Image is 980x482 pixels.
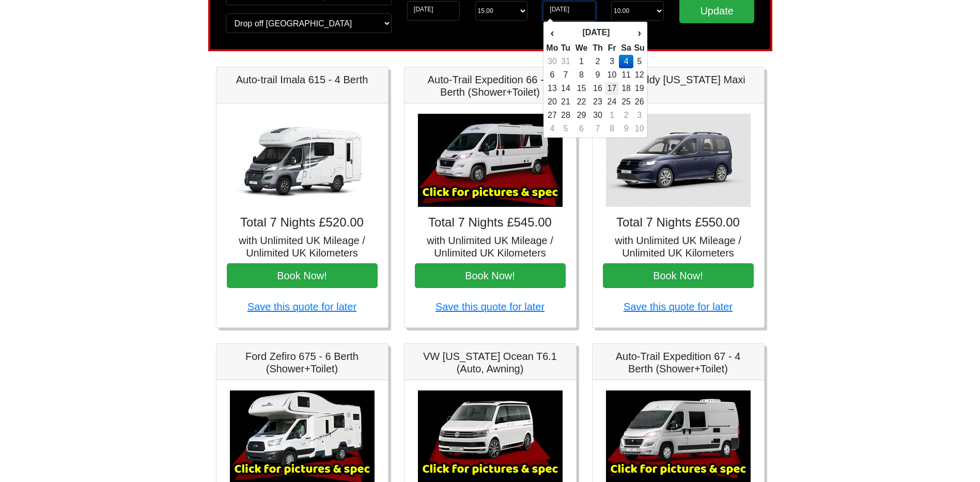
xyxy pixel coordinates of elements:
[603,215,754,230] h4: Total 7 Nights £550.00
[546,68,558,82] td: 6
[633,95,645,109] td: 26
[546,55,558,68] td: 30
[633,109,645,122] td: 3
[606,114,751,207] img: VW Caddy California Maxi
[605,55,619,68] td: 3
[227,234,378,259] h5: with Unlimited UK Mileage / Unlimited UK Kilometers
[227,350,378,375] h5: Ford Zefiro 675 - 6 Berth (Shower+Toilet)
[415,73,566,98] h5: Auto-Trail Expedition 66 - 2 Berth (Shower+Toilet)
[435,301,545,312] a: Save this quote for later
[590,55,605,68] td: 2
[546,82,558,95] td: 13
[633,41,645,55] th: Su
[633,68,645,82] td: 12
[558,68,572,82] td: 7
[603,350,754,375] h5: Auto-Trail Expedition 67 - 4 Berth (Shower+Toilet)
[605,95,619,109] td: 24
[633,122,645,135] td: 10
[227,215,378,230] h4: Total 7 Nights £520.00
[558,122,572,135] td: 5
[558,109,572,122] td: 28
[558,82,572,95] td: 14
[603,234,754,259] h5: with Unlimited UK Mileage / Unlimited UK Kilometers
[230,114,375,207] img: Auto-trail Imala 615 - 4 Berth
[619,82,634,95] td: 18
[633,82,645,95] td: 19
[418,114,563,207] img: Auto-Trail Expedition 66 - 2 Berth (Shower+Toilet)
[633,24,645,41] th: ›
[619,122,634,135] td: 9
[572,68,590,82] td: 8
[572,82,590,95] td: 15
[603,73,754,86] h5: VW Caddy [US_STATE] Maxi
[619,41,634,55] th: Sa
[558,24,633,41] th: [DATE]
[590,68,605,82] td: 9
[619,68,634,82] td: 11
[546,122,558,135] td: 4
[590,82,605,95] td: 16
[605,82,619,95] td: 17
[619,109,634,122] td: 2
[605,41,619,55] th: Fr
[572,95,590,109] td: 22
[590,41,605,55] th: Th
[415,234,566,259] h5: with Unlimited UK Mileage / Unlimited UK Kilometers
[572,41,590,55] th: We
[558,55,572,68] td: 31
[558,41,572,55] th: Tu
[605,68,619,82] td: 10
[415,350,566,375] h5: VW [US_STATE] Ocean T6.1 (Auto, Awning)
[572,55,590,68] td: 1
[572,109,590,122] td: 29
[227,263,378,288] button: Book Now!
[619,95,634,109] td: 25
[590,95,605,109] td: 23
[543,1,596,21] input: Return Date
[619,55,634,68] td: 4
[590,122,605,135] td: 7
[558,95,572,109] td: 21
[572,122,590,135] td: 6
[603,263,754,288] button: Book Now!
[546,95,558,109] td: 20
[546,41,558,55] th: Mo
[605,122,619,135] td: 8
[247,301,356,312] a: Save this quote for later
[624,301,733,312] a: Save this quote for later
[605,109,619,122] td: 1
[227,73,378,86] h5: Auto-trail Imala 615 - 4 Berth
[546,24,558,41] th: ‹
[546,109,558,122] td: 27
[590,109,605,122] td: 30
[415,215,566,230] h4: Total 7 Nights £545.00
[415,263,566,288] button: Book Now!
[407,1,460,21] input: Start Date
[633,55,645,68] td: 5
